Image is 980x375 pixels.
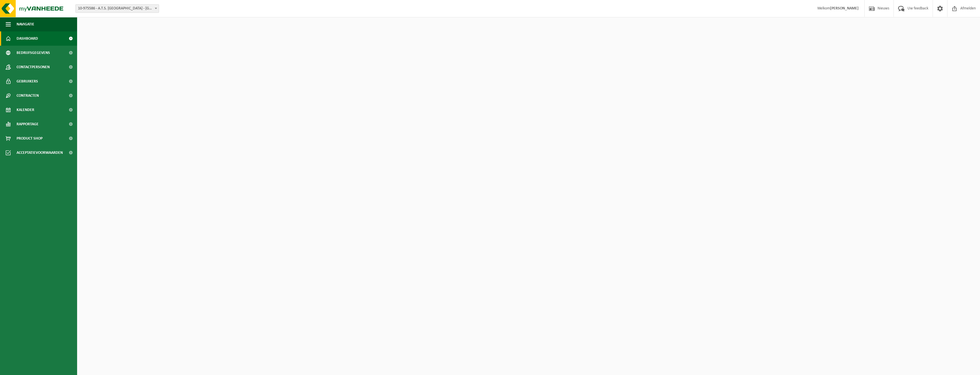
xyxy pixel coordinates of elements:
span: Gebruikers [17,74,38,88]
strong: [PERSON_NAME] [830,6,859,11]
span: Rapportage [17,117,39,131]
span: Product Shop [17,131,43,146]
span: Kalender [17,103,34,117]
span: Contracten [17,88,39,103]
span: Dashboard [17,31,38,46]
span: Acceptatievoorwaarden [17,146,63,160]
span: Navigatie [17,17,34,31]
span: Bedrijfsgegevens [17,46,50,60]
span: 10-975586 - A.T.S. MERELBEKE - MERELBEKE [75,4,159,13]
span: 10-975586 - A.T.S. MERELBEKE - MERELBEKE [76,5,159,13]
span: Contactpersonen [17,60,50,74]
